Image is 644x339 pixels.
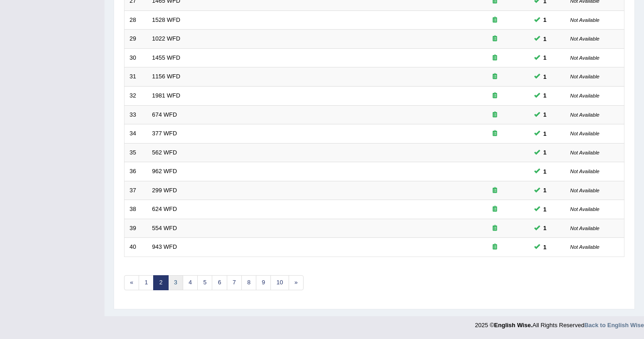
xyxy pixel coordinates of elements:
[494,322,532,329] strong: English Wise.
[540,185,550,195] span: You can still take this question
[540,223,550,233] span: You can still take this question
[540,110,550,119] span: You can still take this question
[125,48,147,67] td: 30
[152,111,177,118] a: 674 WFD
[540,129,550,139] span: You can still take this question
[540,15,550,25] span: You can still take this question
[466,129,524,138] div: Exam occurring question
[540,53,550,62] span: You can still take this question
[152,243,177,250] a: 943 WFD
[152,130,177,137] a: 377 WFD
[152,92,180,99] a: 1981 WFD
[152,225,177,231] a: 554 WFD
[152,168,177,175] a: 962 WFD
[256,275,271,290] a: 9
[152,187,177,194] a: 299 WFD
[125,200,147,219] td: 38
[153,275,168,290] a: 2
[152,149,177,156] a: 562 WFD
[466,243,524,252] div: Exam occurring question
[466,186,524,195] div: Exam occurring question
[152,54,180,61] a: 1455 WFD
[124,275,139,290] a: «
[540,148,550,157] span: You can still take this question
[570,93,599,98] small: Not Available
[125,124,147,144] td: 34
[570,112,599,118] small: Not Available
[584,322,644,329] a: Back to English Wise
[466,92,524,100] div: Exam occurring question
[540,91,550,100] span: You can still take this question
[168,275,183,290] a: 3
[125,162,147,181] td: 36
[125,30,147,49] td: 29
[570,131,599,136] small: Not Available
[125,219,147,238] td: 39
[125,67,147,87] td: 31
[125,86,147,105] td: 32
[466,224,524,233] div: Exam occurring question
[570,150,599,155] small: Not Available
[540,72,550,82] span: You can still take this question
[152,205,177,212] a: 624 WFD
[540,34,550,44] span: You can still take this question
[197,275,212,290] a: 5
[466,16,524,25] div: Exam occurring question
[139,275,154,290] a: 1
[125,238,147,257] td: 40
[125,105,147,124] td: 33
[152,16,180,23] a: 1528 WFD
[570,206,599,212] small: Not Available
[466,111,524,119] div: Exam occurring question
[570,169,599,174] small: Not Available
[570,74,599,79] small: Not Available
[125,10,147,30] td: 28
[570,55,599,61] small: Not Available
[125,143,147,162] td: 35
[466,54,524,62] div: Exam occurring question
[475,316,644,329] div: 2025 © All Rights Reserved
[466,205,524,214] div: Exam occurring question
[540,205,550,214] span: You can still take this question
[466,35,524,43] div: Exam occurring question
[241,275,256,290] a: 8
[540,242,550,252] span: You can still take this question
[570,188,599,193] small: Not Available
[570,36,599,41] small: Not Available
[212,275,227,290] a: 6
[152,35,180,42] a: 1022 WFD
[570,17,599,23] small: Not Available
[152,73,180,80] a: 1156 WFD
[570,226,599,231] small: Not Available
[270,275,289,290] a: 10
[540,167,550,176] span: You can still take this question
[289,275,304,290] a: »
[125,181,147,200] td: 37
[183,275,198,290] a: 4
[466,72,524,81] div: Exam occurring question
[227,275,242,290] a: 7
[570,244,599,250] small: Not Available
